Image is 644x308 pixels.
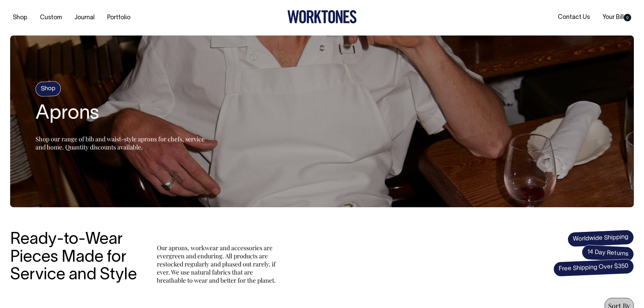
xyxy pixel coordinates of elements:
span: 0 [624,14,631,21]
h3: Ready-to-Wear Pieces Made for Service and Style [10,231,142,284]
p: Our aprons, workwear and accessories are evergreen and enduring. All products are restocked regul... [157,244,279,284]
a: Your Bill0 [600,12,634,23]
a: Custom [37,12,65,23]
h1: Aprons [35,103,205,125]
h4: Shop [35,81,61,97]
span: Shop our range of bib and waist-style aprons for chefs, service and home. Quantity discounts avai... [35,135,205,151]
span: Free Shipping Over $350 [553,259,634,277]
span: 14 Day Returns [581,244,634,262]
a: Journal [72,12,97,23]
a: Portfolio [104,12,133,23]
a: Shop [10,12,30,23]
span: Worldwide Shipping [567,230,634,247]
a: Contact Us [555,12,593,23]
